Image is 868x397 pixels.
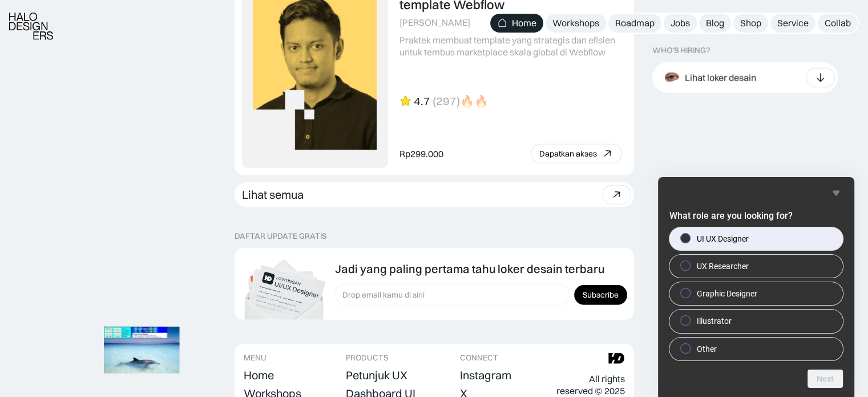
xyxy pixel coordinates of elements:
div: Dapatkan akses [539,149,597,159]
a: Service [770,14,815,33]
span: UI UX Designer [697,233,749,244]
div: Workshops [552,17,599,29]
div: All rights reserved © 2025 [556,373,624,397]
div: What role are you looking for? [669,227,843,360]
a: Blog [699,14,731,33]
a: Instagram [460,367,511,383]
div: WHO’S HIRING? [652,46,710,55]
a: Home [490,14,543,33]
button: Hide survey [829,186,843,200]
div: PRODUCTS [346,353,388,363]
div: Roadmap [615,17,655,29]
a: Workshops [546,14,606,33]
div: Collab [825,17,851,29]
h2: What role are you looking for? [669,209,843,223]
div: Home [512,17,536,29]
div: DAFTAR UPDATE GRATIS [235,231,326,241]
a: Lihat semua [235,182,634,207]
span: UX Researcher [697,260,749,272]
div: Rp299.000 [399,148,443,160]
span: Illustrator [697,315,732,327]
div: Service [777,17,809,29]
div: Jobs [671,17,690,29]
div: MENU [244,353,267,363]
a: Collab [818,14,858,33]
span: Other [697,343,717,355]
div: Lihat semua [242,188,304,202]
div: Home [244,368,274,382]
div: Instagram [460,368,511,382]
a: Petunjuk UX [346,367,407,383]
div: What role are you looking for? [669,186,843,388]
input: Subscribe [574,285,627,305]
input: Drop email kamu di sini [335,284,570,306]
form: Form Subscription [335,284,627,306]
a: Dapatkan akses [531,144,622,163]
a: Roadmap [608,14,661,33]
div: Lihat loker desain [685,71,756,83]
div: Shop [740,17,761,29]
button: Next question [808,370,843,388]
div: Blog [706,17,724,29]
div: CONNECT [460,353,498,363]
a: Jobs [664,14,697,33]
a: Home [244,367,274,383]
div: Jadi yang paling pertama tahu loker desain terbaru [335,262,604,276]
a: Shop [733,14,768,33]
span: Graphic Designer [697,288,757,299]
div: Petunjuk UX [346,368,407,382]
